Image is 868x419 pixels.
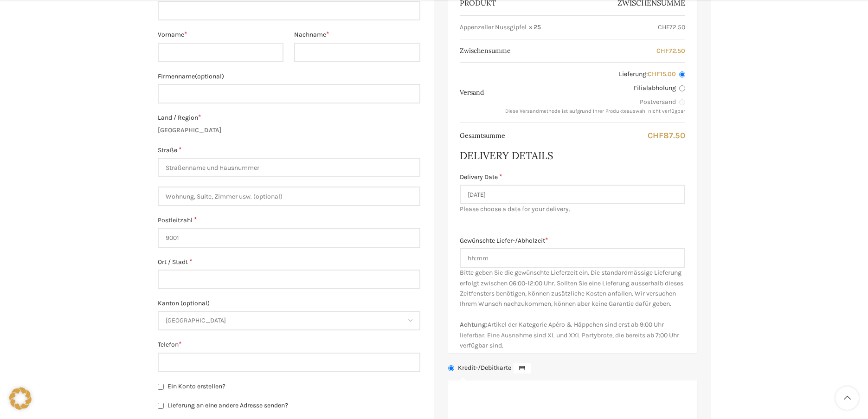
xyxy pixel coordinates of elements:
span: (optional) [180,299,210,307]
label: Kredit-/Debitkarte [458,364,533,372]
bdi: 72.50 [656,47,685,55]
input: Straßenname und Hausnummer [158,158,420,177]
input: Lieferung an eine andere Adresse senden? [158,403,164,409]
label: Lieferung: [494,70,685,79]
label: Postleitzahl [158,215,420,226]
strong: Achtung: [460,321,488,329]
img: Kredit-/Debitkarte [514,362,531,374]
label: Kanton [158,298,420,309]
span: Ein Konto erstellen? [167,382,225,390]
th: Gesamtsumme [460,124,510,148]
label: Vorname [158,30,284,40]
bdi: 87.50 [648,130,685,141]
input: Ein Konto erstellen? [158,384,164,390]
bdi: 15.00 [648,70,676,78]
span: St. Gallen [159,312,419,329]
a: Scroll to top button [836,387,859,410]
label: Nachname [294,30,420,40]
span: Appenzeller Nussgipfel [460,23,527,32]
label: Land / Region [158,113,420,123]
span: CHF [648,70,660,78]
strong: [GEOGRAPHIC_DATA] [158,126,222,134]
span: CHF [656,47,669,55]
label: Filialabholung [494,84,685,93]
label: Delivery Date [460,172,685,182]
th: Zwischensumme [460,39,515,63]
label: Postversand [494,97,685,107]
input: hh:mm [460,248,685,268]
label: Firmenname [158,71,420,82]
small: Diese Versandmethode ist aufgrund Ihrer Produkteauswahl nicht verfügbar [505,108,685,114]
span: Please choose a date for your delivery. [460,204,685,214]
input: Select a delivery date [460,185,685,204]
label: Gewünschte Liefer-/Abholzeit [460,236,685,246]
label: Ort / Stadt [158,257,420,267]
span: CHF [648,130,663,141]
span: (optional) [195,72,224,80]
bdi: 72.50 [658,23,685,31]
span: Bitte geben Sie die gewünschte Lieferzeit ein. Die standardmässige Lieferung erfolgt zwischen 06:... [460,269,683,349]
input: Wohnung, Suite, Zimmer usw. (optional) [158,187,420,206]
strong: × 25 [529,23,541,32]
label: Straße [158,145,420,155]
h3: Delivery Details [460,148,685,163]
label: Telefon [158,340,420,350]
th: Versand [460,81,489,104]
span: CHF [658,23,669,31]
span: Kanton [158,311,420,330]
span: Lieferung an eine andere Adresse senden? [167,401,288,409]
